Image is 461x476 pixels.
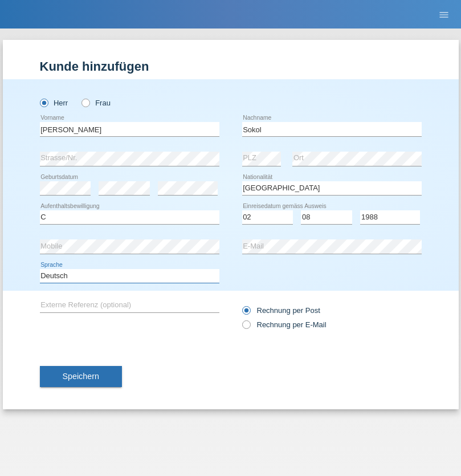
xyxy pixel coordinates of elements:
input: Rechnung per E-Mail [242,320,250,335]
label: Rechnung per E-Mail [242,320,327,329]
input: Frau [81,99,89,106]
i: menu [438,9,450,21]
button: Speichern [40,366,122,388]
label: Rechnung per Post [242,306,320,315]
h1: Kunde hinzufügen [40,59,422,74]
input: Rechnung per Post [242,306,250,320]
label: Herr [40,99,68,107]
span: Speichern [63,372,99,381]
a: menu [433,11,455,18]
label: Frau [81,99,111,107]
input: Herr [40,99,47,106]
